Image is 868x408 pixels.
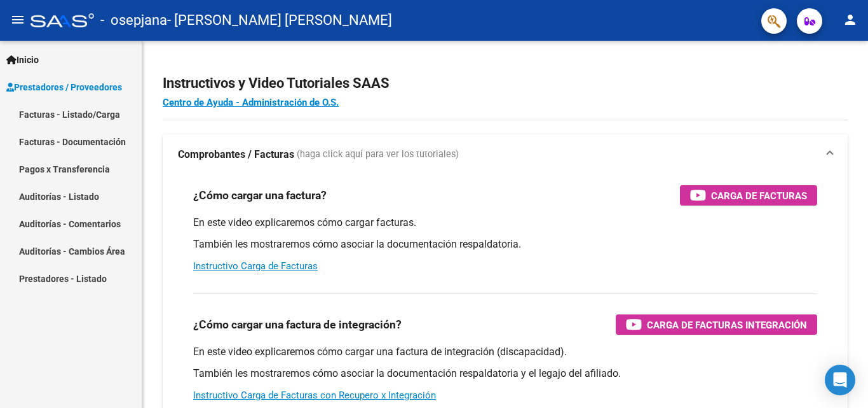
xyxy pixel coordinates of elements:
[843,12,858,27] mat-icon: person
[193,260,318,272] a: Instructivo Carga de Facturas
[680,185,817,206] button: Carga de Facturas
[167,6,392,34] span: - [PERSON_NAME] [PERSON_NAME]
[711,188,807,204] span: Carga de Facturas
[163,71,848,95] h2: Instructivos y Video Tutoriales SAAS
[100,6,167,34] span: - osepjana
[163,97,339,108] a: Centro de Ayuda - Administración de O.S.
[193,237,817,251] p: También les mostraremos cómo asociar la documentación respaldatoria.
[163,134,848,175] mat-expansion-panel-header: Comprobantes / Facturas (haga click aquí para ver los tutoriales)
[10,12,25,27] mat-icon: menu
[193,345,817,359] p: En este video explicaremos cómo cargar una factura de integración (discapacidad).
[193,316,402,334] h3: ¿Cómo cargar una factura de integración?
[616,314,817,335] button: Carga de Facturas Integración
[178,148,294,162] strong: Comprobantes / Facturas
[193,367,817,381] p: También les mostraremos cómo asociar la documentación respaldatoria y el legajo del afiliado.
[193,186,327,204] h3: ¿Cómo cargar una factura?
[6,53,39,67] span: Inicio
[6,80,122,94] span: Prestadores / Proveedores
[193,216,817,230] p: En este video explicaremos cómo cargar facturas.
[825,365,855,395] div: Open Intercom Messenger
[297,148,459,162] span: (haga click aquí para ver los tutoriales)
[647,317,807,333] span: Carga de Facturas Integración
[193,390,436,401] a: Instructivo Carga de Facturas con Recupero x Integración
